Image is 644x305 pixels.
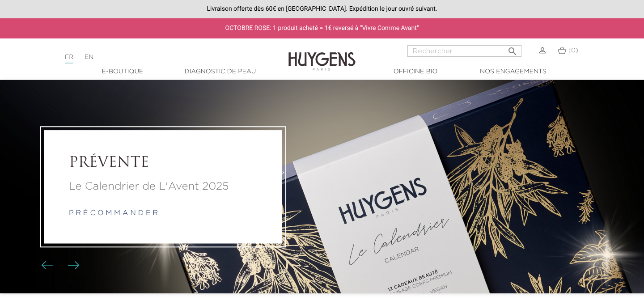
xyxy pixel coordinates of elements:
a: Nos engagements [468,67,558,76]
a: Diagnostic de peau [175,67,265,76]
img: Huygens [288,38,356,72]
div: Boutons du carrousel [45,259,74,272]
a: EN [85,54,93,60]
input: Rechercher [407,45,521,57]
a: p r é c o m m a n d e r [69,210,158,217]
a: Le Calendrier de L'Avent 2025 [69,178,258,195]
span: (0) [568,47,578,54]
button:  [504,42,521,55]
a: FR [65,54,73,64]
a: PRÉVENTE [69,155,258,172]
a: E-Boutique [78,67,167,76]
a: Officine Bio [371,67,460,76]
i:  [507,43,518,54]
div: | [60,52,262,63]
